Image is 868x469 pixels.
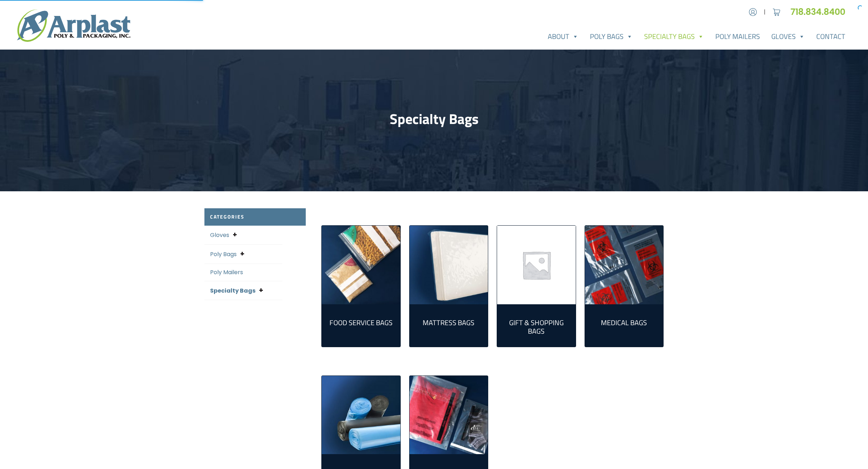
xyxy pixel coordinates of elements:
[410,226,488,304] img: Mattress Bags
[584,29,638,44] a: Poly Bags
[591,310,658,333] a: Visit product category Medical Bags
[410,226,488,304] a: Visit product category Mattress Bags
[585,226,664,304] img: Medical Bags
[766,29,811,44] a: Gloves
[542,29,584,44] a: About
[790,6,851,18] a: 718.834.8400
[17,10,130,42] img: logo
[204,111,664,128] h1: Specialty Bags
[322,226,400,304] a: Visit product category Food Service Bags
[327,310,395,333] a: Visit product category Food Service Bags
[710,29,766,44] a: Poly Mailers
[591,318,658,327] h2: Medical Bags
[322,376,400,454] img: Trash Bags
[210,231,229,239] a: Gloves
[638,29,710,44] a: Specialty Bags
[210,250,237,258] a: Poly Bags
[210,287,255,295] a: Specialty Bags
[410,376,488,454] img: Warning Bags
[415,310,483,333] a: Visit product category Mattress Bags
[503,310,570,341] a: Visit product category Gift & Shopping Bags
[497,226,576,304] img: Gift & Shopping Bags
[322,376,400,454] a: Visit product category Trash Bags
[503,318,570,335] h2: Gift & Shopping Bags
[322,226,400,304] img: Food Service Bags
[327,318,395,327] h2: Food Service Bags
[497,226,576,304] a: Visit product category Gift & Shopping Bags
[204,208,306,226] h2: Categories
[415,318,483,327] h2: Mattress Bags
[811,29,851,44] a: Contact
[210,268,243,276] a: Poly Mailers
[764,8,766,16] span: |
[410,376,488,454] a: Visit product category Warning Bags
[585,226,664,304] a: Visit product category Medical Bags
